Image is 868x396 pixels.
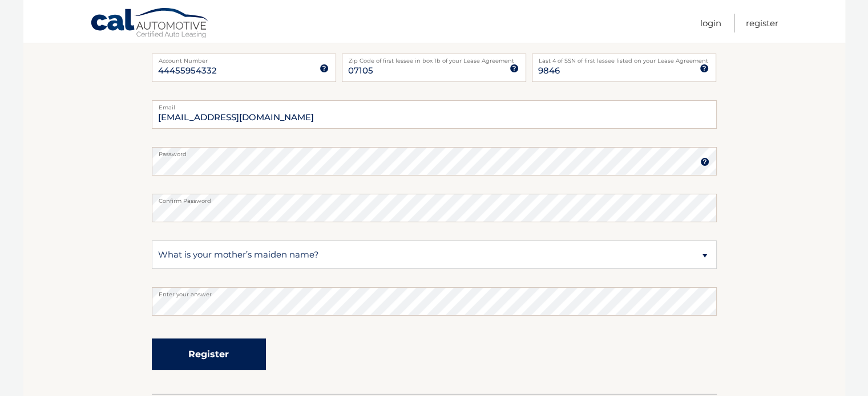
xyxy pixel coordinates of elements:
img: tooltip.svg [700,64,709,73]
label: Password [152,147,717,156]
label: Zip Code of first lessee in box 1b of your Lease Agreement [342,54,526,63]
label: Last 4 of SSN of first lessee listed on your Lease Agreement [532,54,716,63]
img: tooltip.svg [320,64,329,73]
input: Email [152,100,717,129]
input: Account Number [152,54,336,82]
label: Account Number [152,54,336,63]
label: Enter your answer [152,287,717,296]
a: Register [746,14,778,32]
label: Email [152,100,717,109]
label: Confirm Password [152,194,717,203]
a: Login [700,14,721,32]
input: Zip Code [342,54,526,82]
a: Cal Automotive [90,7,210,40]
img: tooltip.svg [510,64,519,73]
img: tooltip.svg [700,157,709,166]
button: Register [152,338,266,370]
input: SSN or EIN (last 4 digits only) [532,54,716,82]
